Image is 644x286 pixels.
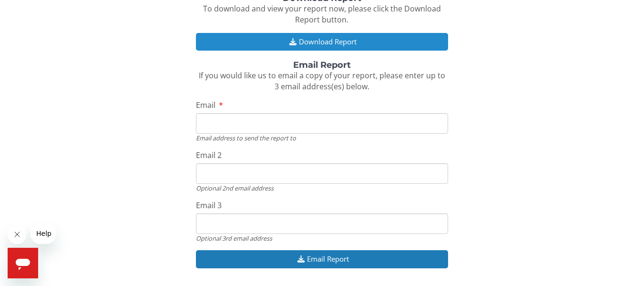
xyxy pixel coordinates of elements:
[196,184,448,192] div: Optional 2nd email address
[293,60,351,70] strong: Email Report
[31,223,56,244] iframe: Message from company
[196,200,222,211] span: Email 3
[8,225,27,244] iframe: Close message
[196,134,448,142] div: Email address to send the report to
[196,234,448,243] div: Optional 3rd email address
[196,250,448,268] button: Email Report
[8,248,38,278] iframe: Button to launch messaging window
[199,70,445,92] span: If you would like us to email a copy of your report, please enter up to 3 email address(es) below.
[196,33,448,51] button: Download Report
[203,3,441,25] span: To download and view your report now, please click the Download Report button.
[196,150,222,160] span: Email 2
[196,100,215,110] span: Email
